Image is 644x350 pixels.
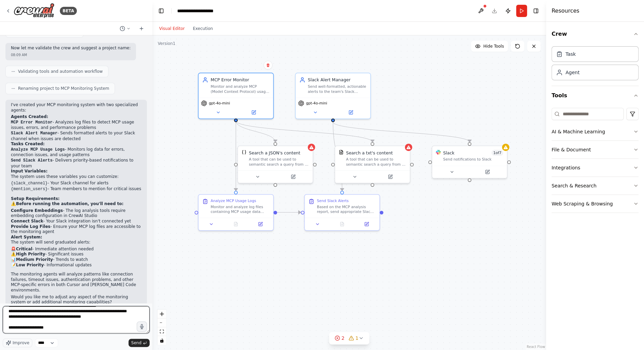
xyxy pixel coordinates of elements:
button: zoom out [157,318,166,327]
g: Edge from 48ecbb90-e4eb-47f9-bc7f-9da2f6ae562e to 41db431b-c010-4d64-9bdb-2cdb586379cf [233,121,239,191]
span: 1 [355,335,358,341]
div: A tool that can be used to semantic search a query from a JSON's content. [249,157,309,167]
div: Analyze MCP Usage LogsMonitor and analyze log files containing MCP usage data from Cursor and [PE... [198,194,274,231]
strong: Critical [16,247,32,251]
li: - The log analysis tools require embedding configuration in CrewAI Studio [11,208,141,219]
button: Tools [552,86,639,105]
button: Open in side panel [236,109,271,116]
button: Open in side panel [276,173,310,180]
li: - Team members to mention for critical issues [11,186,141,192]
li: - Sends formatted alerts to your Slack channel when issues are detected [11,131,141,141]
button: Open in side panel [334,109,368,116]
button: Send [129,339,150,347]
p: Now let me validate the crew and suggest a project name: [11,46,131,51]
li: - Delivers priority-based notifications to your team [11,158,141,169]
div: Slack [443,150,454,156]
div: MCP Error MonitorMonitor and analyze MCP (Model Context Protocol) usage logs to detect errors, fa... [198,73,274,119]
button: File & Document [552,141,639,159]
div: Send notifications to Slack [443,157,503,162]
span: gpt-4o-mini [306,101,327,106]
strong: Medium Priority [16,257,53,262]
button: Hide Tools [471,41,508,52]
strong: Setup Requirements: [11,196,60,201]
div: MCP Error Monitor [211,77,270,83]
img: TXTSearchTool [339,150,343,154]
li: ⚠️ - Significant issues [11,252,141,257]
strong: Provide Log Files [11,224,50,229]
g: Edge from a952f171-5a0a-43a4-b665-3500280df12e to 022535e4-0c58-4db4-9e91-9b973b1f359a [330,122,345,191]
div: Version 1 [158,41,175,46]
div: Based on the MCP analysis report, send appropriate Slack alerts to the {slack_channel} channel. F... [317,204,376,214]
div: Monitor and analyze log files containing MCP usage data from Cursor and [PERSON_NAME] Code. Searc... [211,204,270,214]
div: Send Slack AlertsBased on the MCP analysis report, send appropriate Slack alerts to the {slack_ch... [304,194,380,231]
strong: Agents Created: [11,114,48,119]
div: Slack Alert Manager [308,77,367,83]
div: SlackSlack1of7Send notifications to Slack [431,146,507,179]
button: zoom in [157,310,166,318]
strong: Input Variables: [11,169,48,173]
button: No output available [329,220,355,228]
img: Logo [14,3,54,18]
button: Open in side panel [250,220,271,228]
span: Send [131,340,141,346]
li: - Your Slack integration isn't connected yet [11,219,141,224]
div: Search a JSON's content [249,150,300,156]
div: Task [565,51,576,57]
button: Improve [3,338,32,347]
button: AI & Machine Learning [552,123,639,140]
div: Analyze MCP Usage Logs [211,198,256,203]
span: gpt-4o-mini [209,101,230,106]
button: Hide right sidebar [531,6,541,16]
button: 21 [329,332,369,345]
g: Edge from a952f171-5a0a-43a4-b665-3500280df12e to 4f4a7a79-0070-4256-90c0-614580fb6c6c [330,122,472,142]
li: 📊 - Trends to watch [11,257,141,263]
strong: Connect Slack [11,219,43,223]
li: - Your Slack channel for alerts [11,181,141,186]
h4: Resources [552,7,579,15]
button: Search & Research [552,177,639,195]
div: Send Slack Alerts [317,198,349,203]
g: Edge from 41db431b-c010-4d64-9bdb-2cdb586379cf to 022535e4-0c58-4db4-9e91-9b973b1f359a [277,209,301,215]
li: 📝 - Informational updates [11,263,141,268]
button: Visual Editor [155,24,189,33]
code: Slack Alert Manager [11,131,57,136]
strong: Configure Embeddings [11,208,63,213]
strong: Low Priority [16,263,44,267]
div: 08:09 AM [11,52,131,57]
button: Crew [552,24,639,44]
span: Renaming project to MCP Monitoring System [18,86,109,91]
button: Click to speak your automation idea [137,321,147,332]
nav: breadcrumb [177,7,231,14]
code: Analyze MCP Usage Logs [11,147,65,152]
li: - Analyzes log files to detect MCP usage issues, errors, and performance problems [11,120,141,131]
button: Integrations [552,159,639,177]
button: fit view [157,327,166,336]
button: Web Scraping & Browsing [552,195,639,213]
span: Validating tools and automation workflow [18,69,103,74]
div: TXTSearchToolSearch a txt's contentA tool that can be used to semantic search a query from a txt'... [335,146,410,184]
img: Slack [436,150,441,154]
li: - Monitors log data for errors, connection issues, and usage patterns [11,147,141,158]
button: Open in side panel [470,168,505,176]
div: Crew [552,44,639,86]
img: JSONSearchTool [242,150,247,154]
div: Tools [552,105,639,218]
a: React Flow attribution [527,345,545,349]
button: Execution [189,24,217,33]
span: Hide Tools [483,44,504,49]
span: Improve [13,340,29,346]
g: Edge from 48ecbb90-e4eb-47f9-bc7f-9da2f6ae562e to a126586f-b8cf-498e-914f-ecb8e8a50deb [233,121,375,142]
button: Switch to previous chat [117,24,133,33]
p: The system will send graduated alerts: [11,240,141,245]
strong: High Priority [16,252,45,256]
button: Open in side panel [373,173,407,180]
div: Search a txt's content [346,150,393,156]
p: The system uses these variables you can customize: [11,174,141,180]
button: Start a new chat [136,24,147,33]
div: BETA [60,7,77,15]
code: {mention_users} [11,187,48,191]
code: MCP Error Monitor [11,120,52,125]
div: A tool that can be used to semantic search a query from a txt's content. [346,157,406,167]
strong: Alert System: [11,235,42,239]
li: - Ensure your MCP log files are accessible to the monitoring agent [11,224,141,235]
